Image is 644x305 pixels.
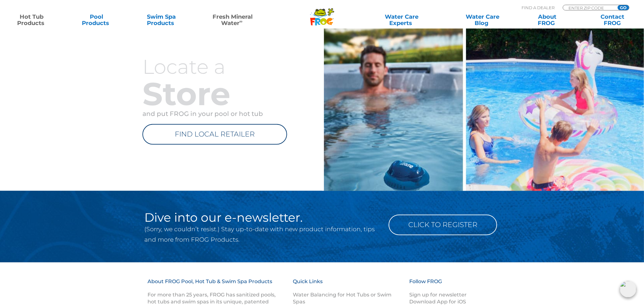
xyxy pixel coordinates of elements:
a: Swim SpaProducts [136,14,187,26]
p: and put FROG in your pool or hot tub [130,111,304,118]
a: Download App for iOS [409,299,466,305]
a: Water Balancing for Hot Tubs or Swim Spas [293,292,391,305]
sup: ∞ [240,19,243,24]
p: (Sorry, we couldn’t resist.) Stay up-to-date with new product information, tips and more from FRO... [144,224,379,245]
a: FIND LOCAL RETAILER [142,124,287,145]
img: openIcon [620,281,636,297]
h2: Dive into our e-newsletter. [144,212,379,224]
a: Hot TubProducts [6,14,57,26]
h3: About FROG Pool, Hot Tub & Swim Spa Products [148,278,277,292]
p: Find A Dealer [522,5,555,10]
a: PoolProducts [71,14,122,26]
h2: Store [130,78,304,111]
a: Click to Register [389,215,497,235]
h3: Quick Links [293,278,401,292]
img: mineral-water-loacate-a-store [324,25,644,233]
input: GO [618,5,629,10]
h3: Locate a [130,56,304,78]
a: Water CareBlog [457,14,508,26]
a: AboutFROG [522,14,573,26]
a: Fresh MineralWater∞ [201,14,264,26]
a: Water CareExperts [361,14,443,26]
a: Sign up for newsletter [409,292,467,298]
input: Zip Code Form [568,5,611,10]
a: ContactFROG [587,14,638,26]
h3: Follow FROG [409,278,489,292]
